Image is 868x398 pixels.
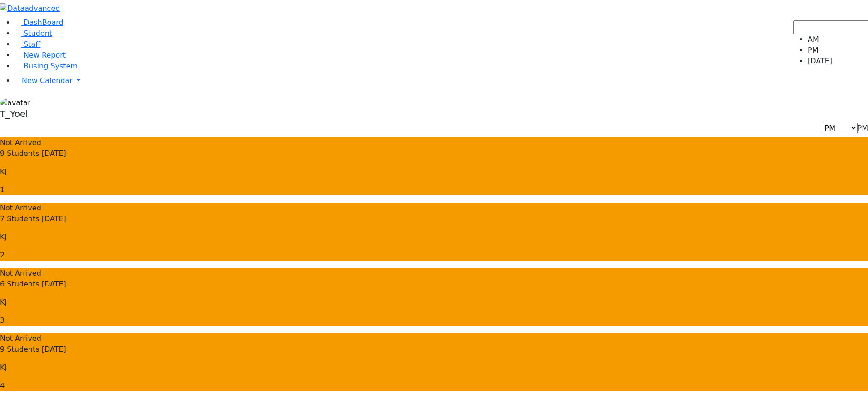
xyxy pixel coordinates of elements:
span: PM [858,124,868,132]
a: New Report [15,51,66,59]
span: Student [24,29,52,38]
a: Staff [15,40,40,49]
span: Busing System [24,62,78,70]
a: New Calendar [15,72,868,90]
span: Staff [24,40,40,49]
span: New Report [24,51,66,59]
a: Busing System [15,62,78,70]
span: New Calendar [22,76,73,85]
a: Student [15,29,52,38]
span: DashBoard [24,18,63,27]
a: DashBoard [15,18,63,27]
